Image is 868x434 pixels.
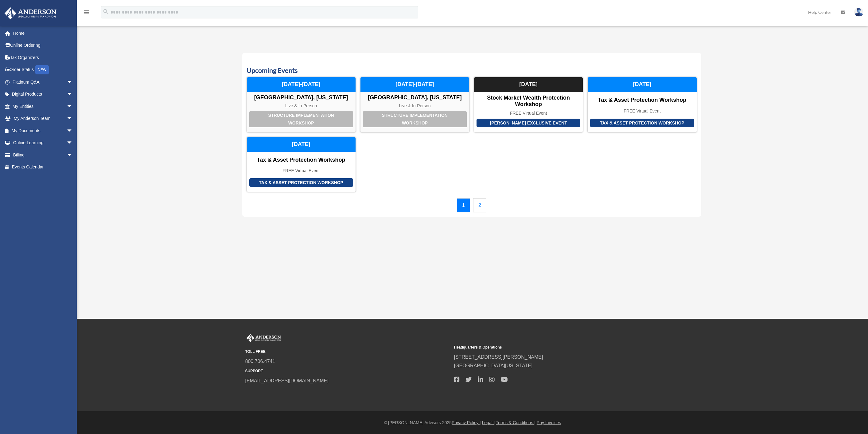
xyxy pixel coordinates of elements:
[4,88,82,101] a: Digital Productsarrow_drop_down
[4,149,82,161] a: Billingarrow_drop_down
[247,157,356,164] div: Tax & Asset Protection Workshop
[67,100,79,113] span: arrow_drop_down
[4,137,82,149] a: Online Learningarrow_drop_down
[360,103,469,108] div: Live & In-Person
[474,111,583,116] div: FREE Virtual Event
[245,359,275,364] a: 800.706.4741
[247,137,356,192] a: Tax & Asset Protection Workshop Tax & Asset Protection Workshop FREE Virtual Event [DATE]
[588,97,696,104] div: Tax & Asset Protection Workshop
[588,77,696,92] div: [DATE]
[474,77,583,92] div: [DATE]
[67,76,79,89] span: arrow_drop_down
[482,420,495,425] a: Legal |
[247,77,356,92] div: [DATE]-[DATE]
[452,420,481,425] a: Privacy Policy |
[245,368,450,374] small: SUPPORT
[67,124,79,137] span: arrow_drop_down
[247,77,356,132] a: Structure Implementation Workshop [GEOGRAPHIC_DATA], [US_STATE] Live & In-Person [DATE]-[DATE]
[473,198,486,212] a: 2
[4,64,82,76] a: Order StatusNEW
[247,103,356,108] div: Live & In-Person
[245,334,282,342] img: Anderson Advisors Platinum Portal
[454,344,659,351] small: Headquarters & Operations
[245,378,329,383] a: [EMAIL_ADDRESS][DOMAIN_NAME]
[587,77,697,132] a: Tax & Asset Protection Workshop Tax & Asset Protection Workshop FREE Virtual Event [DATE]
[35,65,49,74] div: NEW
[247,168,356,173] div: FREE Virtual Event
[247,94,356,101] div: [GEOGRAPHIC_DATA], [US_STATE]
[247,137,356,152] div: [DATE]
[360,77,469,92] div: [DATE]-[DATE]
[4,39,82,52] a: Online Ordering
[854,8,863,17] img: User Pic
[67,149,79,161] span: arrow_drop_down
[247,66,697,75] h3: Upcoming Events
[474,77,583,132] a: [PERSON_NAME] Exclusive Event Stock Market Wealth Protection Workshop FREE Virtual Event [DATE]
[77,419,868,427] div: © [PERSON_NAME] Advisors 2025
[477,119,580,128] div: [PERSON_NAME] Exclusive Event
[474,95,583,108] div: Stock Market Wealth Protection Workshop
[590,119,694,128] div: Tax & Asset Protection Workshop
[249,178,353,187] div: Tax & Asset Protection Workshop
[4,51,82,64] a: Tax Organizers
[67,88,79,101] span: arrow_drop_down
[4,76,82,88] a: Platinum Q&Aarrow_drop_down
[360,94,469,101] div: [GEOGRAPHIC_DATA], [US_STATE]
[103,8,109,15] i: search
[454,363,533,368] a: [GEOGRAPHIC_DATA][US_STATE]
[4,100,82,112] a: My Entitiesarrow_drop_down
[360,77,469,132] a: Structure Implementation Workshop [GEOGRAPHIC_DATA], [US_STATE] Live & In-Person [DATE]-[DATE]
[249,111,353,127] div: Structure Implementation Workshop
[537,420,561,425] a: Pay Invoices
[363,111,467,127] div: Structure Implementation Workshop
[454,354,543,360] a: [STREET_ADDRESS][PERSON_NAME]
[496,420,535,425] a: Terms & Conditions |
[4,124,82,137] a: My Documentsarrow_drop_down
[4,112,82,125] a: My Anderson Teamarrow_drop_down
[4,27,82,39] a: Home
[83,11,90,16] a: menu
[67,137,79,149] span: arrow_drop_down
[457,198,470,212] a: 1
[3,7,58,19] img: Anderson Advisors Platinum Portal
[4,161,79,173] a: Events Calendar
[245,349,450,355] small: TOLL FREE
[83,9,90,16] i: menu
[67,112,79,125] span: arrow_drop_down
[588,108,696,114] div: FREE Virtual Event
